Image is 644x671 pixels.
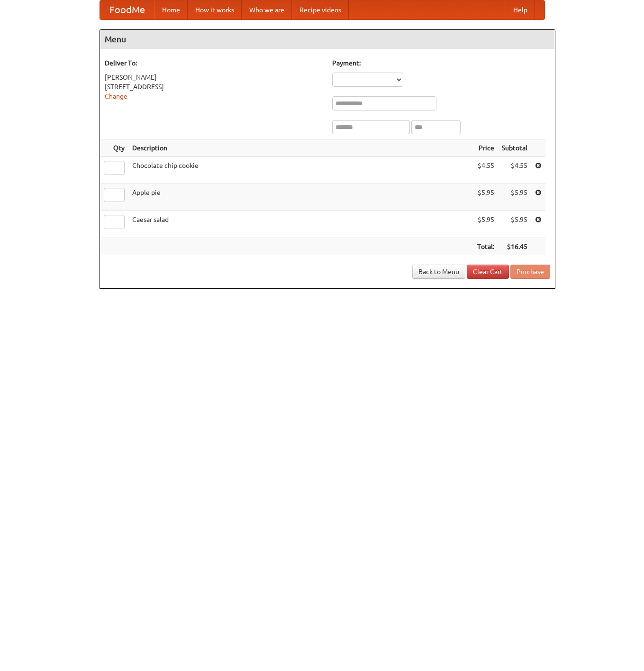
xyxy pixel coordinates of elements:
[100,30,555,49] h4: Menu
[154,0,188,19] a: Home
[498,238,531,256] th: $16.45
[105,92,127,100] a: Change
[506,0,535,19] a: Help
[498,211,531,238] td: $5.95
[105,58,323,68] h5: Deliver To:
[498,184,531,211] td: $5.95
[473,211,498,238] td: $5.95
[105,73,323,82] div: [PERSON_NAME]
[105,82,323,92] div: [STREET_ADDRESS]
[292,0,349,19] a: Recipe videos
[467,265,509,279] a: Clear Cart
[128,184,473,211] td: Apple pie
[510,265,550,279] button: Purchase
[332,58,550,68] h5: Payment:
[498,139,531,157] th: Subtotal
[473,238,498,256] th: Total:
[100,0,154,19] a: FoodMe
[128,157,473,184] td: Chocolate chip cookie
[188,0,242,19] a: How it works
[473,157,498,184] td: $4.55
[498,157,531,184] td: $4.55
[412,265,465,279] a: Back to Menu
[128,139,473,157] th: Description
[473,184,498,211] td: $5.95
[242,0,292,19] a: Who we are
[128,211,473,238] td: Caesar salad
[473,139,498,157] th: Price
[100,139,128,157] th: Qty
